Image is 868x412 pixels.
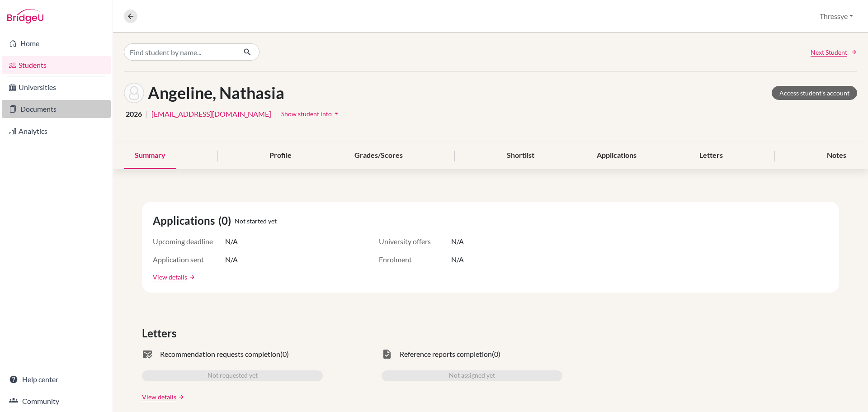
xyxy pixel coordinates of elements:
[2,122,111,140] a: Analytics
[449,370,495,381] span: Not assigned yet
[160,349,280,360] span: Recommendation requests completion
[379,236,451,247] span: University offers
[187,274,195,280] a: arrow_forward
[124,83,144,103] img: Nathasia Angeline's avatar
[816,8,857,25] button: Thressye
[153,213,218,229] span: Applications
[124,142,176,169] div: Summary
[2,78,111,96] a: Universities
[153,254,225,265] span: Application sent
[689,142,734,169] div: Letters
[492,349,500,360] span: (0)
[2,370,111,388] a: Help center
[225,254,238,265] span: N/A
[153,236,225,247] span: Upcoming deadline
[772,86,857,100] a: Access student's account
[275,109,277,119] span: |
[400,349,492,360] span: Reference reports completion
[148,83,284,103] h1: Angeline, Nathasia
[259,142,302,169] div: Profile
[146,109,148,119] span: |
[811,47,857,57] a: Next Student
[225,236,238,247] span: N/A
[142,392,176,402] a: View details
[208,370,258,381] span: Not requested yet
[7,9,43,24] img: Bridge-U
[2,56,111,74] a: Students
[816,142,857,169] div: Notes
[382,349,392,360] span: task
[586,142,647,169] div: Applications
[281,110,332,118] span: Show student info
[332,109,341,118] i: arrow_drop_down
[2,392,111,410] a: Community
[281,107,341,121] button: Show student infoarrow_drop_down
[379,254,451,265] span: Enrolment
[2,34,111,52] a: Home
[142,325,180,341] span: Letters
[344,142,414,169] div: Grades/Scores
[451,254,464,265] span: N/A
[124,43,236,61] input: Find student by name...
[142,349,153,360] span: mark_email_read
[280,349,289,360] span: (0)
[153,272,187,282] a: View details
[218,213,235,229] span: (0)
[126,109,142,119] span: 2026
[2,100,111,118] a: Documents
[235,216,277,226] span: Not started yet
[151,109,271,119] a: [EMAIL_ADDRESS][DOMAIN_NAME]
[811,47,847,57] span: Next Student
[176,394,184,400] a: arrow_forward
[451,236,464,247] span: N/A
[496,142,545,169] div: Shortlist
